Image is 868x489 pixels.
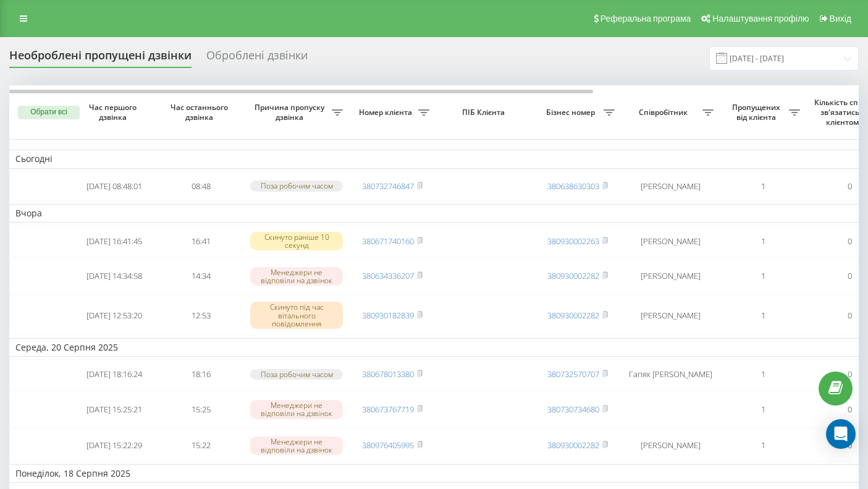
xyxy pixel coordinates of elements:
[18,106,80,119] button: Обрати всі
[9,49,192,68] div: Необроблені пропущені дзвінки
[71,359,158,389] td: [DATE] 18:16:24
[621,171,720,202] td: [PERSON_NAME]
[600,14,691,23] span: Реферальна програма
[720,359,806,389] td: 1
[830,14,851,23] span: Вихід
[547,368,599,380] a: 380732570707
[720,392,806,427] td: 1
[720,295,806,336] td: 1
[621,430,720,462] td: [PERSON_NAME]
[158,392,244,427] td: 15:25
[71,430,158,462] td: [DATE] 15:22:29
[71,260,158,292] td: [DATE] 14:34:58
[158,260,244,292] td: 14:34
[720,225,806,258] td: 1
[621,260,720,292] td: [PERSON_NAME]
[446,108,524,117] span: ПІБ Клієнта
[712,14,809,23] span: Налаштування профілю
[720,260,806,292] td: 1
[547,310,599,321] a: 380930002282
[362,181,414,192] a: 380732746847
[158,430,244,462] td: 15:22
[362,236,414,247] a: 380671740160
[362,368,414,380] a: 380678013380
[250,302,343,329] div: Скинуто під час вітального повідомлення
[726,103,789,122] span: Пропущених від клієнта
[167,103,234,122] span: Час останнього дзвінка
[541,108,604,117] span: Бізнес номер
[250,267,343,286] div: Менеджери не відповіли на дзвінок
[250,103,332,122] span: Причина пропуску дзвінка
[250,436,343,455] div: Менеджери не відповіли на дзвінок
[250,369,343,380] div: Поза робочим часом
[621,225,720,258] td: [PERSON_NAME]
[71,171,158,202] td: [DATE] 08:48:01
[81,103,148,122] span: Час першого дзвінка
[720,430,806,462] td: 1
[362,310,414,321] a: 380930182839
[547,270,599,281] a: 380930002282
[71,295,158,336] td: [DATE] 12:53:20
[158,171,244,202] td: 08:48
[547,440,599,451] a: 380930002282
[826,419,856,449] div: Open Intercom Messenger
[547,404,599,415] a: 380730734680
[158,359,244,389] td: 18:16
[250,232,343,250] div: Скинуто раніше 10 секунд
[621,295,720,336] td: [PERSON_NAME]
[621,359,720,389] td: Гапяк [PERSON_NAME]
[250,181,343,191] div: Поза робочим часом
[362,404,414,415] a: 380673767719
[547,236,599,247] a: 380930002263
[362,440,414,451] a: 380976405995
[547,181,599,192] a: 380638630303
[158,225,244,258] td: 16:41
[71,392,158,427] td: [DATE] 15:25:21
[627,108,702,117] span: Співробітник
[250,400,343,419] div: Менеджери не відповіли на дзвінок
[362,270,414,281] a: 380634336207
[720,171,806,202] td: 1
[355,108,418,117] span: Номер клієнта
[71,225,158,258] td: [DATE] 16:41:45
[158,295,244,336] td: 12:53
[206,49,308,68] div: Оброблені дзвінки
